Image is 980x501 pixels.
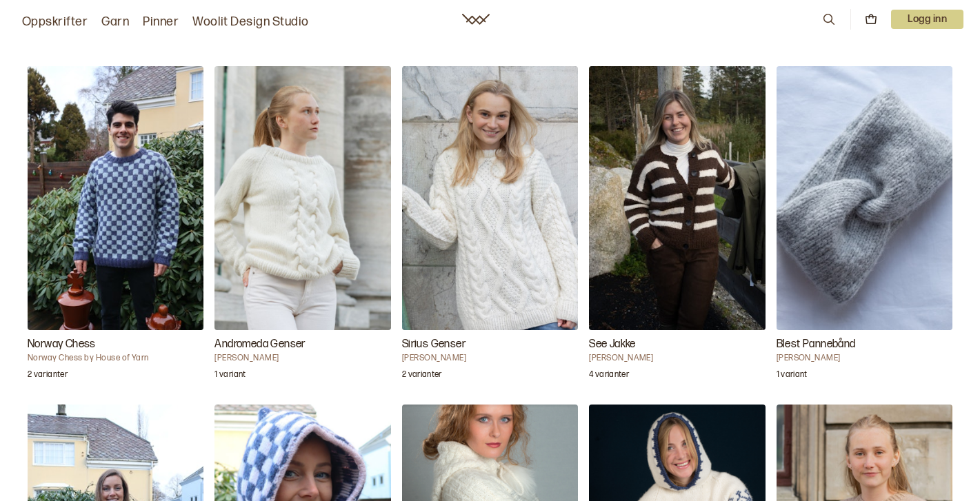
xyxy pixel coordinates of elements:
img: Ane Kydland ThomassenBlest Pannebånd [777,66,952,330]
a: Garn [101,12,129,32]
h4: [PERSON_NAME] [402,353,578,364]
h3: Sirius Genser [402,336,578,353]
p: Logg inn [891,10,963,29]
a: See Jakke [589,66,765,389]
a: Oppskrifter [22,12,88,32]
p: 2 varianter [402,369,442,383]
a: Norway Chess [28,66,203,389]
p: 2 varianter [28,369,68,383]
img: Norway Chess by House of YarnNorway Chess [28,66,203,330]
h4: [PERSON_NAME] [589,353,765,364]
img: Mari Kalberg SkjævelandSee Jakke [589,66,765,330]
p: 4 varianter [589,369,629,383]
a: Woolit [462,14,490,25]
a: Woolit Design Studio [192,12,309,32]
a: Pinner [143,12,179,32]
a: Blest Pannebånd [777,66,952,389]
h3: See Jakke [589,336,765,353]
img: Anne-Kirsti EspenesAndromeda Genser [214,66,390,330]
img: Anne-Kirsti EspenesSirius Genser [402,66,578,330]
h4: [PERSON_NAME] [214,353,390,364]
a: Sirius Genser [402,66,578,389]
h4: [PERSON_NAME] [777,353,952,364]
h3: Blest Pannebånd [777,336,952,353]
button: User dropdown [891,10,963,29]
p: 1 variant [214,369,246,383]
a: Andromeda Genser [214,66,390,389]
h3: Andromeda Genser [214,336,390,353]
p: 1 variant [777,369,808,383]
h4: Norway Chess by House of Yarn [28,353,203,364]
h3: Norway Chess [28,336,203,353]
